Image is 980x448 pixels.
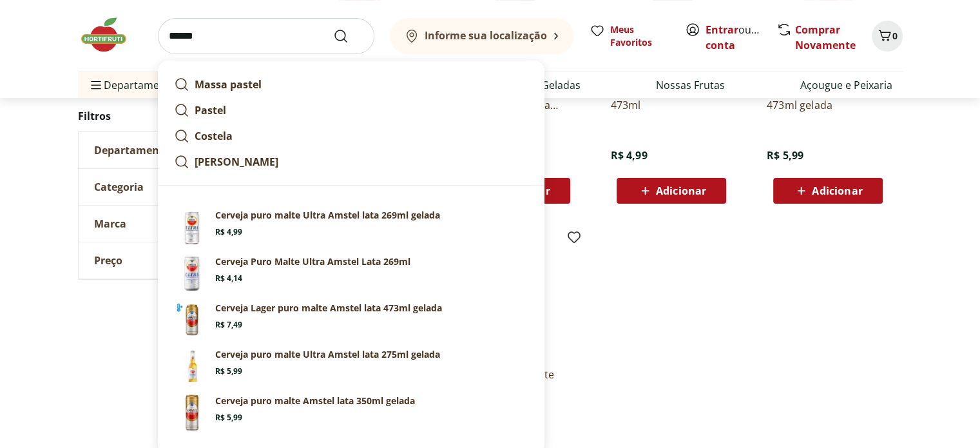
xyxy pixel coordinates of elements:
span: R$ 5,99 [215,366,242,376]
span: R$ 4,99 [215,227,242,237]
h2: Filtros [78,103,273,129]
a: Nossas Frutas [656,77,725,93]
a: Criar conta [706,23,776,52]
a: Comprar Novamente [795,23,856,52]
a: Massa pastel [169,72,533,97]
strong: Massa pastel [195,77,262,92]
a: Cerveja Lager puro malte Amstel lata 473ml geladaR$ 7,49 [169,297,533,343]
a: Meus Favoritos [590,23,669,49]
input: search [158,18,374,54]
p: Cerveja puro malte Amstel lata 350ml gelada [215,394,415,407]
strong: Costela [195,129,233,143]
span: Categoria [94,180,144,193]
a: Cerveja Puro Malte Ultra Amstel Lata 269mlR$ 4,14 [169,250,533,297]
button: Adicionar [617,178,726,204]
a: Costela [169,123,533,149]
span: Adicionar [812,186,862,196]
button: Submit Search [333,28,364,44]
p: Cerveja Puro Malte Ultra Amstel Lata 269ml [215,255,410,268]
button: Informe sua localização [390,18,574,54]
p: Cerveja Lager puro malte Amstel lata 473ml gelada [215,302,442,315]
span: R$ 5,99 [767,148,803,162]
strong: [PERSON_NAME] [195,155,278,169]
a: Cerveja puro malte Amstel lata 350ml geladaR$ 5,99 [169,389,533,436]
img: Hortifruti [78,15,142,54]
strong: Pastel [195,103,226,117]
span: Adicionar [656,186,706,196]
button: Departamento [79,132,272,168]
b: Informe sua localização [425,28,547,43]
span: Preço [94,254,122,267]
span: R$ 5,99 [215,413,242,423]
span: Departamentos [88,70,181,101]
span: ou [706,22,763,53]
span: R$ 4,14 [215,273,242,284]
button: Menu [88,70,104,101]
button: Categoria [79,169,272,205]
span: 0 [892,30,898,42]
span: Marca [94,217,126,230]
p: Cerveja puro malte Ultra Amstel lata 269ml gelada [215,209,440,222]
span: R$ 7,49 [215,320,242,330]
p: Cerveja puro malte Ultra Amstel lata 275ml gelada [215,348,440,361]
button: Preço [79,242,272,278]
a: Pastel [169,97,533,123]
a: Cerveja puro malte Ultra Amstel lata 275ml geladaR$ 5,99 [169,343,533,389]
button: Carrinho [872,21,903,52]
a: [PERSON_NAME] [169,149,533,175]
button: Adicionar [773,178,883,204]
a: Cerveja puro malte Ultra Amstel lata 269ml geladaR$ 4,99 [169,204,533,250]
button: Marca [79,206,272,242]
a: Açougue e Peixaria [800,77,892,93]
span: R$ 4,99 [610,148,647,162]
span: Departamento [94,144,170,157]
span: Meus Favoritos [610,23,669,49]
a: Entrar [706,23,738,37]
